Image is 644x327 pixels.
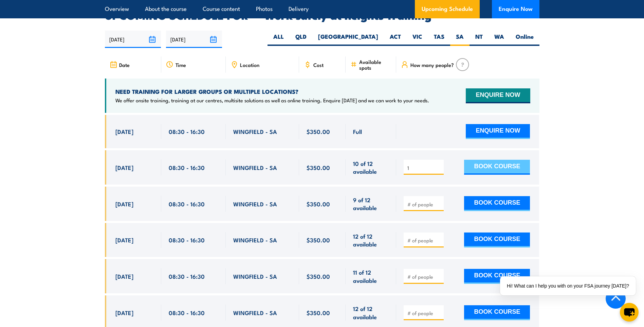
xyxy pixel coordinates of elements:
[268,33,290,46] label: ALL
[115,236,133,244] span: [DATE]
[290,33,312,46] label: QLD
[119,62,130,68] span: Date
[510,33,539,46] label: Online
[169,236,205,244] span: 08:30 - 16:30
[466,124,530,139] button: ENQUIRE NOW
[307,127,330,135] span: $350.00
[233,163,277,171] span: WINGFIELD - SA
[169,309,205,316] span: 08:30 - 16:30
[115,97,429,104] p: We offer onsite training, training at our centres, multisite solutions as well as online training...
[115,127,133,135] span: [DATE]
[233,200,277,208] span: WINGFIELD - SA
[353,127,362,135] span: Full
[312,33,384,46] label: [GEOGRAPHIC_DATA]
[307,236,330,244] span: $350.00
[169,127,205,135] span: 08:30 - 16:30
[115,200,133,208] span: [DATE]
[407,237,441,244] input: # of people
[384,33,407,46] label: ACT
[233,236,277,244] span: WINGFIELD - SA
[233,272,277,280] span: WINGFIELD - SA
[115,272,133,280] span: [DATE]
[353,232,389,248] span: 12 of 12 available
[166,31,222,48] input: To date
[489,33,510,46] label: WA
[353,268,389,284] span: 11 of 12 available
[464,305,530,320] button: BOOK COURSE
[307,309,330,316] span: $350.00
[464,160,530,175] button: BOOK COURSE
[169,163,205,171] span: 08:30 - 16:30
[233,127,277,135] span: WINGFIELD - SA
[359,59,391,70] span: Available spots
[407,310,441,316] input: # of people
[464,269,530,284] button: BOOK COURSE
[105,10,539,20] h2: UPCOMING SCHEDULE FOR - "Work safely at heights Training"
[353,196,389,212] span: 9 of 12 available
[407,33,428,46] label: VIC
[115,309,133,316] span: [DATE]
[407,165,441,171] input: # of people
[353,305,389,321] span: 12 of 12 available
[464,233,530,247] button: BOOK COURSE
[407,273,441,280] input: # of people
[169,200,205,208] span: 08:30 - 16:30
[620,303,639,322] button: chat-button
[470,33,489,46] label: NT
[464,196,530,211] button: BOOK COURSE
[105,31,161,48] input: From date
[240,62,259,68] span: Location
[353,159,389,175] span: 10 of 12 available
[466,88,530,103] button: ENQUIRE NOW
[307,163,330,171] span: $350.00
[500,276,636,295] div: Hi! What can I help you with on your FSA journey [DATE]?
[169,272,205,280] span: 08:30 - 16:30
[428,33,450,46] label: TAS
[313,62,324,68] span: Cost
[307,200,330,208] span: $350.00
[450,33,470,46] label: SA
[176,62,186,68] span: Time
[410,62,454,68] span: How many people?
[233,309,277,316] span: WINGFIELD - SA
[307,272,330,280] span: $350.00
[115,163,133,171] span: [DATE]
[407,201,441,208] input: # of people
[115,88,429,95] h4: NEED TRAINING FOR LARGER GROUPS OR MULTIPLE LOCATIONS?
